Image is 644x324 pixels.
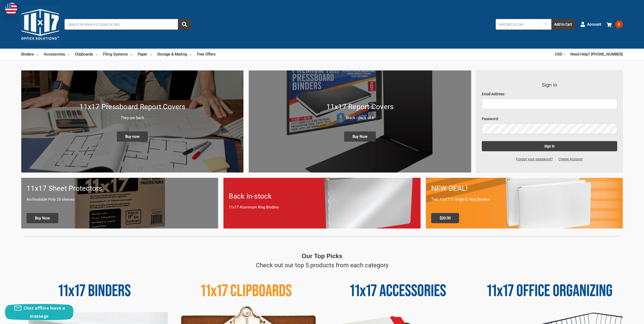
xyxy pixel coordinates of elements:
[556,157,586,162] a: Create Account
[551,19,575,30] button: Add to Cart
[27,183,213,194] h1: 11x17 Sheet Protectors
[482,141,617,151] input: Sign in
[117,131,148,142] span: Buy now
[607,18,623,31] a: 0
[21,49,38,60] a: Binders
[21,5,59,43] img: 11x17.com
[27,115,238,121] p: They are back
[482,116,617,122] label: Password:
[254,102,466,112] h1: 11x17 Report Covers
[426,178,623,228] a: 11x17 Binder 2-pack only $20.00 NEW DEAL! Two 11x17 1" Angle-D Ring Binders $20.00
[24,305,65,319] span: Chat offline leave a message
[496,19,539,30] input: Add SKU to Cart
[513,157,556,162] a: Forgot your password?
[431,197,617,202] p: Two 11x17 1" Angle-D Ring Binders
[5,304,73,320] button: Chat offline leave a message
[27,102,238,112] h1: 11x17 Pressboard Report Covers
[482,81,617,89] h3: Sign in
[21,178,218,228] a: 11x17 sheet protectors 11x17 Sheet Protectors Archivalable Poly 25 sleeves Buy Now
[254,115,466,121] p: Black - pack of 6
[302,252,342,261] p: Our Top Picks
[197,49,216,60] a: Free Offers
[580,18,601,31] a: Account
[482,91,617,97] label: Email Address:
[65,19,191,30] input: Search by keyword, brand or SKU
[21,70,243,173] a: New 11x17 Pressboard Binders 11x17 Pressboard Report Covers They are back Buy now
[256,261,388,270] p: Check out our top 5 products from each category
[27,197,213,202] p: Archivalable Poly 25 sleeves
[157,49,192,60] a: Storage & Mailing
[44,49,70,60] a: Accessories
[229,191,415,202] h1: Back in-stock
[27,213,58,223] span: Buy Now
[138,49,152,60] a: Paper
[103,49,132,60] a: Filing Systems
[344,131,376,142] span: Buy Now
[570,49,623,60] a: Need Help? [PHONE_NUMBER]
[555,49,565,60] a: USD
[431,213,459,223] span: $20.00
[587,22,601,27] span: Account
[223,178,420,228] a: Back in-stock 11x17 Aluminum Ring Binders
[249,70,471,173] a: 11x17 Report Covers 11x17 Report Covers Black - pack of 6 Buy Now
[615,21,623,28] span: 0
[431,183,617,194] h1: NEW DEAL!
[249,70,471,173] img: 11x17 Report Covers
[21,70,243,173] img: New 11x17 Pressboard Binders
[229,204,415,210] p: 11x17 Aluminum Ring Binders
[5,3,17,15] img: duty and tax information for United States
[75,49,98,60] a: Clipboards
